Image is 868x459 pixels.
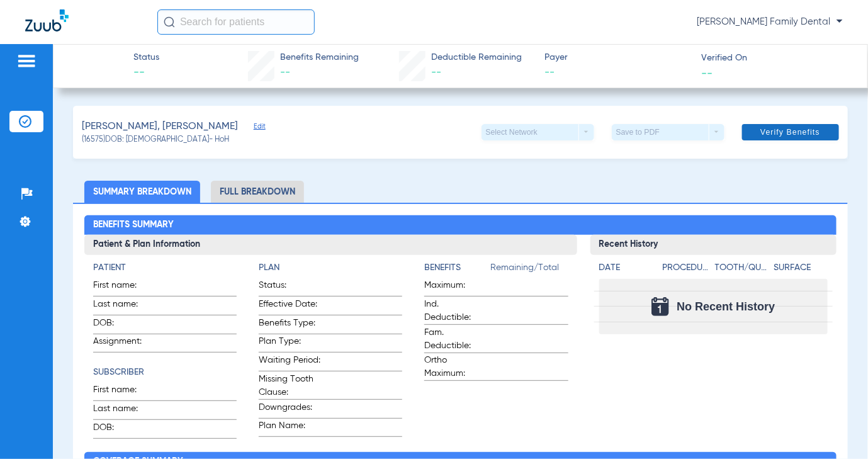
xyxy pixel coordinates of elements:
[84,215,837,235] h2: Benefits Summary
[259,419,320,436] span: Plan Name:
[424,261,490,275] h4: Benefits
[599,261,652,275] h4: Date
[93,421,155,438] span: DOB:
[254,122,265,134] span: Edit
[84,181,200,203] li: Summary Breakdown
[82,119,238,135] span: [PERSON_NAME], [PERSON_NAME]
[93,383,155,400] span: First name:
[133,51,159,64] span: Status
[424,326,486,353] span: Fam. Deductible:
[431,51,522,64] span: Deductible Remaining
[25,9,69,31] img: Zuub Logo
[93,279,155,296] span: First name:
[280,51,359,64] span: Benefits Remaining
[259,279,320,296] span: Status:
[259,401,320,418] span: Downgrades:
[84,235,577,255] h3: Patient & Plan Information
[663,261,711,275] h4: Procedure
[715,261,769,275] h4: Tooth/Quad
[93,366,237,379] h4: Subscriber
[424,354,486,380] span: Ortho Maximum:
[544,65,690,81] span: --
[259,317,320,334] span: Benefits Type:
[280,67,290,77] span: --
[677,300,775,313] span: No Recent History
[424,298,486,324] span: Ind. Deductible:
[424,279,486,296] span: Maximum:
[93,261,237,275] h4: Patient
[651,297,669,316] img: Calendar
[259,335,320,352] span: Plan Type:
[774,261,828,279] app-breakdown-title: Surface
[715,261,769,279] app-breakdown-title: Tooth/Quad
[702,52,848,65] span: Verified On
[82,135,229,146] span: (16575) DOB: [DEMOGRAPHIC_DATA] - HoH
[211,181,304,203] li: Full Breakdown
[599,261,652,279] app-breakdown-title: Date
[702,66,713,79] span: --
[93,298,155,315] span: Last name:
[164,16,175,28] img: Search Icon
[259,354,320,371] span: Waiting Period:
[490,261,568,279] span: Remaining/Total
[259,298,320,315] span: Effective Date:
[774,261,828,275] h4: Surface
[259,373,320,399] span: Missing Tooth Clause:
[157,9,315,35] input: Search for patients
[697,16,843,28] span: [PERSON_NAME] Family Dental
[742,124,839,140] button: Verify Benefits
[663,261,711,279] app-breakdown-title: Procedure
[544,51,690,64] span: Payer
[590,235,837,255] h3: Recent History
[424,261,490,279] app-breakdown-title: Benefits
[16,54,37,69] img: hamburger-icon
[93,335,155,352] span: Assignment:
[760,127,820,137] span: Verify Benefits
[93,317,155,334] span: DOB:
[431,67,441,77] span: --
[133,65,159,81] span: --
[93,402,155,419] span: Last name:
[259,261,402,275] h4: Plan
